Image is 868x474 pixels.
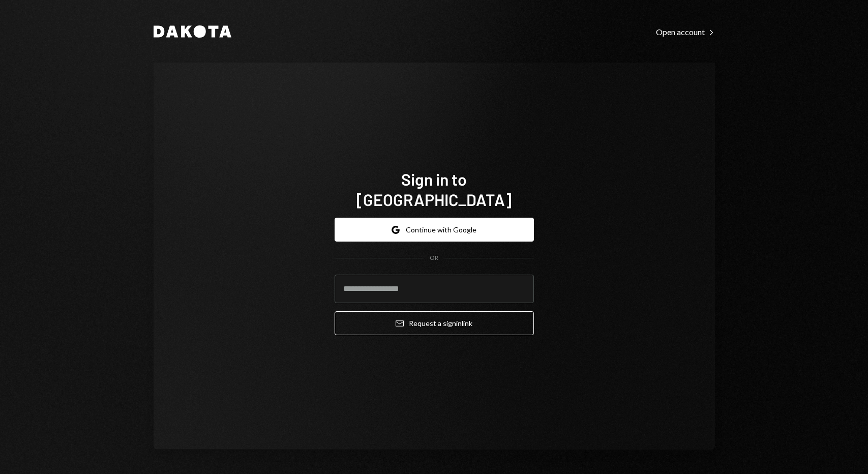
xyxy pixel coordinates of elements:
[335,311,534,335] button: Request a signinlink
[656,27,715,37] div: Open account
[335,169,534,210] h1: Sign in to [GEOGRAPHIC_DATA]
[335,218,534,242] button: Continue with Google
[430,254,438,262] div: OR
[656,26,715,37] a: Open account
